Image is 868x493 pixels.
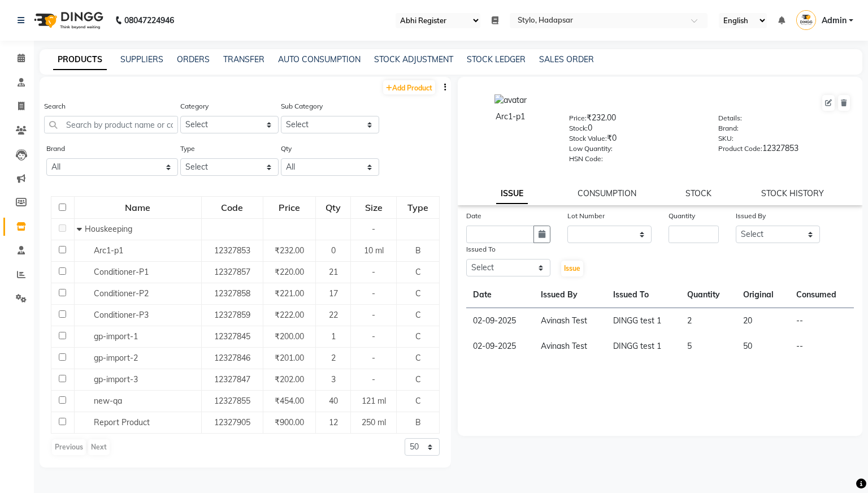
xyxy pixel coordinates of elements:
div: Price [264,197,315,218]
span: 21 [329,267,338,277]
span: 40 [329,396,338,406]
span: Report Product [94,417,150,427]
a: CONSUMPTION [578,188,636,198]
a: ORDERS [177,54,210,64]
td: 02-09-2025 [466,334,534,359]
div: Type [397,197,439,218]
td: 50 [736,334,789,359]
div: Name [75,197,201,218]
span: Conditioner-P2 [94,288,149,299]
div: Code [202,197,262,218]
th: Consumed [789,282,854,308]
label: Issued To [466,244,496,254]
img: avatar [494,94,527,106]
label: Type [180,144,195,154]
a: Add Product [383,80,435,94]
span: C [415,267,421,277]
td: -- [789,308,854,334]
span: 121 ml [362,396,386,406]
span: C [415,288,421,299]
td: 5 [680,334,736,359]
span: - [372,310,375,320]
span: - [372,224,375,234]
div: Qty [316,197,350,218]
span: 12327855 [214,396,250,406]
a: STOCK HISTORY [761,188,824,198]
span: ₹221.00 [275,288,304,299]
span: 12327847 [214,374,250,384]
img: logo [29,5,106,36]
span: - [372,267,375,277]
label: Date [466,211,481,221]
span: ₹202.00 [275,374,304,384]
label: Price: [569,113,587,123]
a: STOCK LEDGER [467,54,526,64]
span: Issue [564,264,580,273]
label: Lot Number [567,211,605,221]
input: Search by product name or code [44,116,178,133]
label: Category [180,101,209,111]
span: 12327853 [214,245,250,256]
th: Issued To [606,282,680,308]
span: 2 [331,353,336,363]
span: - [372,331,375,341]
a: AUTO CONSUMPTION [278,54,361,64]
span: 0 [331,245,336,256]
span: ₹900.00 [275,417,304,427]
span: Admin [822,15,847,27]
span: 17 [329,288,338,299]
span: 1 [331,331,336,341]
span: 12327857 [214,267,250,277]
span: 3 [331,374,336,384]
span: ₹232.00 [275,245,304,256]
span: Conditioner-P3 [94,310,149,320]
span: gp-import-1 [94,331,138,341]
label: Brand [46,144,65,154]
td: 02-09-2025 [466,308,534,334]
b: 08047224946 [124,5,174,36]
span: 12327859 [214,310,250,320]
th: Quantity [680,282,736,308]
span: Collapse Row [77,224,85,234]
span: - [372,374,375,384]
label: Stock: [569,123,588,133]
span: 12327845 [214,331,250,341]
label: Stock Value: [569,133,607,144]
span: C [415,396,421,406]
label: Sub Category [281,101,323,111]
span: gp-import-2 [94,353,138,363]
label: Details: [718,113,742,123]
span: - [372,288,375,299]
span: ₹454.00 [275,396,304,406]
span: 12327846 [214,353,250,363]
div: 12327853 [718,142,851,158]
div: ₹0 [569,132,702,148]
span: B [415,417,421,427]
label: Issued By [736,211,766,221]
a: SUPPLIERS [120,54,163,64]
a: ISSUE [496,184,528,204]
div: 0 [569,122,702,138]
label: Brand: [718,123,739,133]
a: PRODUCTS [53,50,107,70]
span: 12327905 [214,417,250,427]
td: Avinash Test [534,334,606,359]
span: Houskeeping [85,224,132,234]
span: 12 [329,417,338,427]
td: DINGG test 1 [606,308,680,334]
label: Search [44,101,66,111]
span: C [415,374,421,384]
div: Arc1-p1 [469,111,552,123]
span: C [415,331,421,341]
td: -- [789,334,854,359]
span: - [372,353,375,363]
span: new-qa [94,396,122,406]
label: SKU: [718,133,734,144]
th: Issued By [534,282,606,308]
span: ₹200.00 [275,331,304,341]
span: gp-import-3 [94,374,138,384]
a: TRANSFER [223,54,264,64]
label: Product Code: [718,144,762,154]
img: Admin [796,10,816,30]
div: ₹232.00 [569,112,702,128]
